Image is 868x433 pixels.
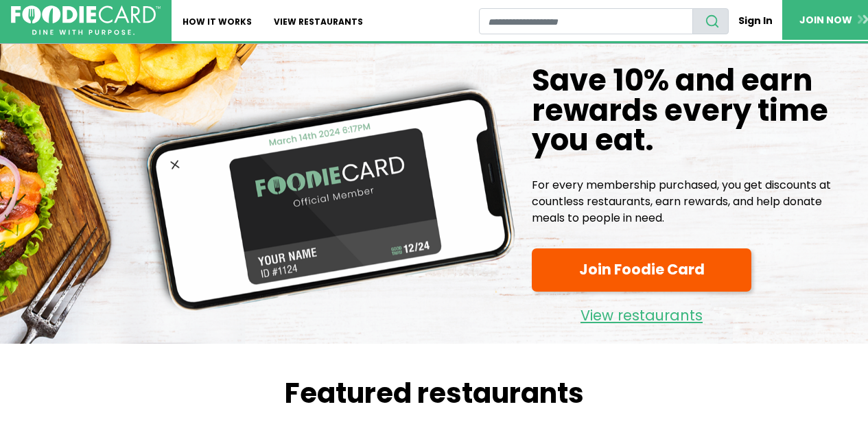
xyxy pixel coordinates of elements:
h1: Save 10% and earn rewards every time you eat. [532,66,857,155]
p: For every membership purchased, you get discounts at countless restaurants, earn rewards, and hel... [532,177,857,226]
a: Join Foodie Card [532,248,751,292]
a: Sign In [729,8,782,34]
a: View restaurants [532,297,751,327]
h2: Featured restaurants [23,377,846,410]
button: search [692,8,729,34]
img: FoodieCard; Eat, Drink, Save, Donate [11,5,161,36]
input: restaurant search [479,8,692,34]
